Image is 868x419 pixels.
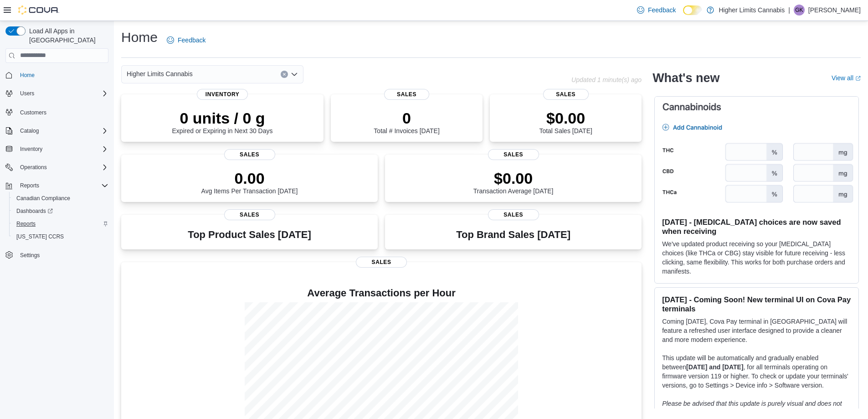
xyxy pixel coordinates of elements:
[686,363,743,371] strong: [DATE] and [DATE]
[2,161,112,174] button: Operations
[2,105,112,119] button: Customers
[539,109,592,134] div: Total Sales [DATE]
[281,71,288,78] button: Clear input
[374,109,439,127] p: 0
[374,109,439,134] div: Total # Invoices [DATE]
[291,71,298,78] button: Open list of options
[20,127,39,134] span: Catalog
[662,217,851,236] h3: [DATE] - [MEDICAL_DATA] choices are now saved when receiving
[16,69,108,81] span: Home
[13,231,108,242] span: Washington CCRS
[788,5,790,16] p: |
[16,144,108,155] span: Inventory
[795,5,803,16] span: GK
[456,229,570,240] h3: Top Brand Sales [DATE]
[543,89,589,100] span: Sales
[20,182,39,189] span: Reports
[20,109,46,116] span: Customers
[13,218,108,229] span: Reports
[473,169,554,187] p: $0.00
[16,233,64,240] span: [US_STATE] CCRS
[662,295,851,313] h3: [DATE] - Coming Soon! New terminal UI on Cova Pay terminals
[16,144,46,155] button: Inventory
[16,249,108,261] span: Settings
[832,74,861,82] a: View allExternal link
[662,317,851,344] p: Coming [DATE], Cova Pay terminal in [GEOGRAPHIC_DATA] will feature a refreshed user interface des...
[2,143,112,155] button: Inventory
[16,107,50,118] a: Customers
[633,1,679,19] a: Feedback
[356,257,407,268] span: Sales
[20,145,42,153] span: Inventory
[2,179,112,192] button: Reports
[16,88,38,99] button: Users
[224,149,275,160] span: Sales
[384,89,430,100] span: Sales
[648,5,676,15] span: Feedback
[20,72,35,79] span: Home
[127,68,193,79] span: Higher Limits Cannabis
[16,125,42,136] button: Catalog
[488,209,539,220] span: Sales
[662,353,851,390] p: This update will be automatically and gradually enabled between , for all terminals operating on ...
[16,180,108,191] span: Reports
[16,250,43,261] a: Settings
[16,162,51,173] button: Operations
[571,76,642,83] p: Updated 1 minute(s) ago
[16,207,53,215] span: Dashboards
[20,164,47,171] span: Operations
[16,195,70,202] span: Canadian Compliance
[473,169,554,195] div: Transaction Average [DATE]
[2,124,112,137] button: Catalog
[5,65,108,285] nav: Complex example
[16,220,36,228] span: Reports
[16,106,108,118] span: Customers
[9,230,112,243] button: [US_STATE] CCRS
[13,206,56,217] a: Dashboards
[172,109,273,134] div: Expired or Expiring in Next 30 Days
[163,31,209,49] a: Feedback
[9,217,112,230] button: Reports
[488,149,539,160] span: Sales
[201,169,298,187] p: 0.00
[20,252,40,259] span: Settings
[662,239,851,276] p: We've updated product receiving so your [MEDICAL_DATA] choices (like THCa or CBG) stay visible fo...
[13,193,74,204] a: Canadian Compliance
[20,90,34,97] span: Users
[172,109,273,127] p: 0 units / 0 g
[662,400,842,416] em: Please be advised that this update is purely visual and does not impact payment functionality.
[9,205,112,217] a: Dashboards
[13,193,108,204] span: Canadian Compliance
[16,162,108,173] span: Operations
[224,209,275,220] span: Sales
[197,89,248,100] span: Inventory
[683,5,702,15] input: Dark Mode
[18,5,59,15] img: Cova
[16,125,108,136] span: Catalog
[16,180,43,191] button: Reports
[16,70,38,81] a: Home
[539,109,592,127] p: $0.00
[2,248,112,262] button: Settings
[121,28,158,47] h1: Home
[128,288,634,299] h4: Average Transactions per Hour
[9,192,112,205] button: Canadian Compliance
[13,206,108,217] span: Dashboards
[201,169,298,195] div: Avg Items Per Transaction [DATE]
[2,87,112,100] button: Users
[13,231,67,242] a: [US_STATE] CCRS
[13,218,39,229] a: Reports
[719,5,785,16] p: Higher Limits Cannabis
[652,71,719,85] h2: What's new
[2,68,112,82] button: Home
[178,36,205,45] span: Feedback
[16,88,108,99] span: Users
[26,26,108,45] span: Load All Apps in [GEOGRAPHIC_DATA]
[794,5,805,16] div: Greg Kazarian
[855,76,861,81] svg: External link
[188,229,311,240] h3: Top Product Sales [DATE]
[808,5,861,16] p: [PERSON_NAME]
